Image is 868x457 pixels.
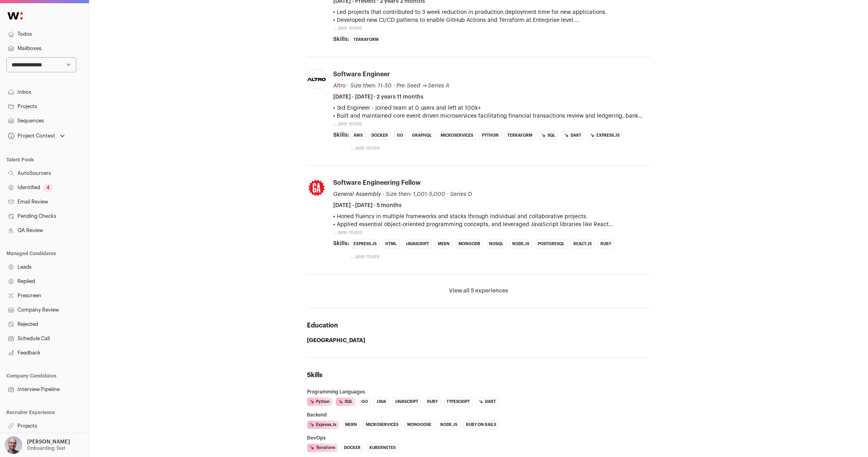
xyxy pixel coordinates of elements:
li: MERN [342,420,360,429]
span: [DATE] - [DATE] · 5 months [333,201,402,209]
span: [DATE] - [DATE] · 2 years 11 months [333,93,423,101]
li: Kubernetes [367,443,398,452]
li: SQL [538,131,558,140]
h2: Education [307,321,651,330]
p: • Built and maintained core event driven microservices facilitating financial transactions review... [333,112,651,120]
li: SQL [336,397,355,406]
h3: Backend [307,412,651,417]
span: · [447,190,449,198]
img: 0ea58c1b9046feed7e8d18b4aa6f3f95ce2079b06d6ddb3fa10b7a074b192e78.jpg [307,179,326,197]
li: Docker [369,131,391,140]
button: Open dropdown [3,436,72,454]
li: Terraform [351,35,381,44]
li: Python [479,131,501,140]
span: Skills: [333,35,349,43]
li: Dart [476,397,499,406]
span: General Assembly [333,192,381,197]
li: MERN [435,240,452,248]
li: Go [359,397,371,406]
span: · [393,82,395,90]
div: Software Engineering Fellow [333,178,421,187]
p: • Led projects that contributed to 3 week reduction in production deployment time for new applica... [333,8,651,16]
li: Java [374,397,389,406]
li: Express.js [307,420,339,429]
button: ...see more [333,120,362,128]
p: • Developed new CI/CD patterns to enable GitHub Actions and Terraform at Enterprise level. [333,16,651,24]
span: Skills: [333,240,349,248]
li: Go [394,131,406,140]
h2: Skills [307,370,651,380]
li: Dart [561,131,584,140]
button: ...see more [351,253,380,261]
div: 4 [43,184,53,192]
img: 1f2d6fecbf7335ad53d06f83ab2462e143eaeeb94098a7e7b197d83e4fbe9fa1.png [307,78,326,81]
button: ...see more [351,144,380,152]
p: • Applied essential object-oriented programming concepts, and leveraged JavaScript libraries like... [333,221,651,228]
span: · Size then: 11-50 [347,83,392,89]
button: ...see more [333,228,362,236]
div: Project Context [6,133,55,139]
li: MongoDB [456,240,483,248]
li: Node.js [437,420,460,429]
li: Docker [341,443,363,452]
li: NoSQL [486,240,506,248]
p: • 3rd Engineer - joined team at 0 users and left at 100k+ [333,104,651,112]
li: GraphQL [409,131,435,140]
li: Node.js [509,240,532,248]
li: Ruby on Rails [463,420,499,429]
li: JavaScript [392,397,421,406]
li: JavaScript [403,240,432,248]
li: React.js [571,240,594,248]
li: Express.js [351,240,379,248]
li: Microservices [363,420,401,429]
p: • Honed fluency in multiple frameworks and stacks through individual and collaborative projects. [333,213,651,221]
li: AWS [351,131,365,140]
span: Series D [450,192,472,197]
li: Express.js [587,131,622,140]
img: Wellfound [3,8,27,24]
li: PostgreSQL [535,240,567,248]
h3: DevOps [307,436,651,440]
li: Terraform [307,443,338,452]
li: TypeScript [444,397,473,406]
li: Mongoose [404,420,434,429]
button: Open dropdown [6,130,66,141]
span: Skills: [333,131,349,139]
li: Microservices [438,131,476,140]
img: 13037945-medium_jpg [5,436,22,454]
button: View all 5 experiences [449,287,508,295]
h3: Programming Languages [307,389,651,394]
li: Terraform [505,131,535,140]
p: Onboarding Test [27,445,65,451]
li: HTML [383,240,400,248]
button: ...see more [333,24,362,32]
strong: [GEOGRAPHIC_DATA] [307,338,365,343]
span: · Size then: 1,001-5,000 [383,192,445,197]
li: Ruby [424,397,441,406]
p: [PERSON_NAME] [27,439,70,445]
span: Pre-Seed → Series A [396,83,450,89]
span: Altro [333,83,346,89]
div: Software Engineer [333,70,390,79]
li: Ruby [598,240,614,248]
li: Python [307,397,332,406]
